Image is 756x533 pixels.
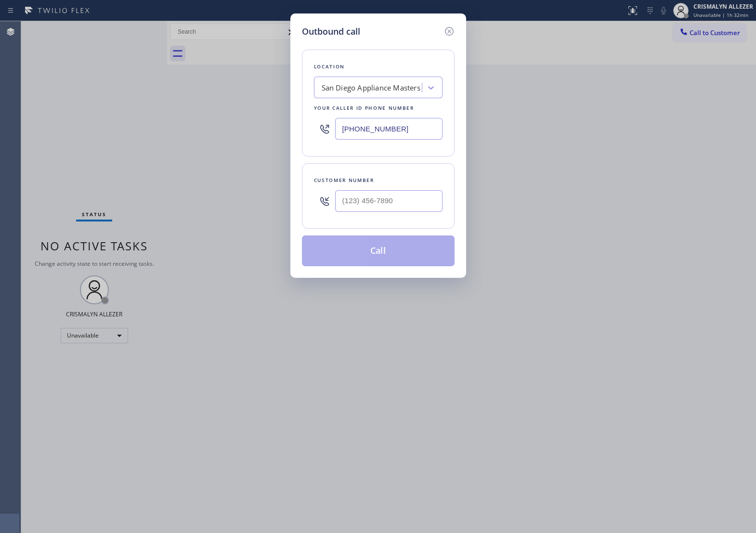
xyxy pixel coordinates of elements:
div: San Diego Appliance Masters [322,82,420,93]
input: (123) 456-7890 [335,118,443,140]
h5: Outbound call [302,25,360,38]
div: Location [314,62,443,72]
input: (123) 456-7890 [335,190,443,212]
div: Customer number [314,175,443,185]
button: Call [302,235,455,266]
div: Your caller id phone number [314,103,443,113]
